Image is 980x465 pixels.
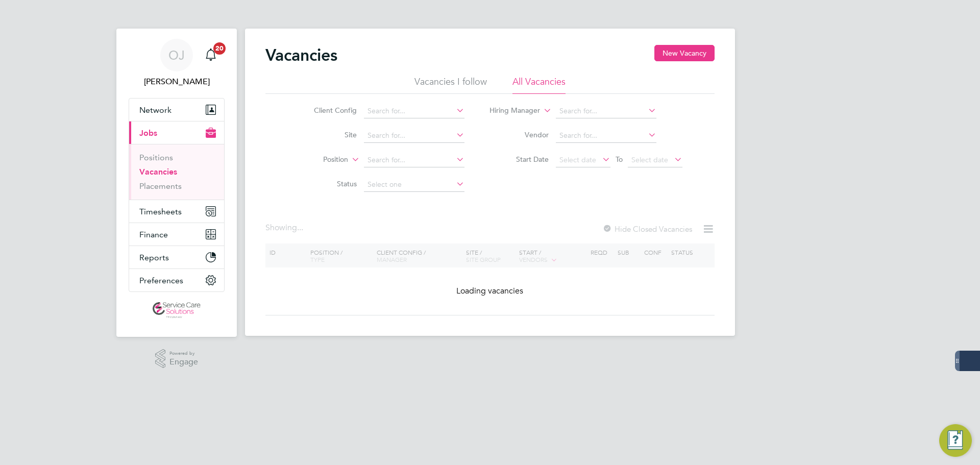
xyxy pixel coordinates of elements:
[414,76,487,94] li: Vacancies I follow
[289,155,348,165] label: Position
[364,129,464,143] input: Search for...
[116,29,237,337] nav: Main navigation
[139,181,182,191] a: Placements
[265,223,305,233] div: Showing
[129,76,225,88] span: Oliver Jefferson
[602,224,692,234] label: Hide Closed Vacancies
[612,153,626,166] span: To
[168,48,185,62] span: OJ
[139,105,171,115] span: Network
[201,39,221,71] a: 20
[129,121,224,144] button: Jobs
[129,144,224,200] div: Jobs
[169,358,198,366] span: Engage
[631,155,668,164] span: Select date
[298,179,357,188] label: Status
[139,230,168,239] span: Finance
[265,45,337,65] h2: Vacancies
[298,106,357,115] label: Client Config
[139,207,182,216] span: Timesheets
[129,200,224,223] button: Timesheets
[129,269,224,291] button: Preferences
[512,76,566,94] li: All Vacancies
[169,349,198,358] span: Powered by
[129,39,225,88] a: OJ[PERSON_NAME]
[654,45,715,61] button: New Vacancy
[364,178,464,192] input: Select one
[939,424,972,457] button: Engage Resource Center
[129,99,224,121] button: Network
[139,128,157,138] span: Jobs
[129,223,224,246] button: Finance
[297,223,303,233] span: ...
[490,155,549,164] label: Start Date
[556,104,656,118] input: Search for...
[139,153,173,162] a: Positions
[139,253,169,262] span: Reports
[139,276,183,285] span: Preferences
[298,130,357,139] label: Site
[153,302,201,319] img: servicecare-logo-retina.png
[364,153,464,167] input: Search for...
[481,106,540,116] label: Hiring Manager
[139,167,177,177] a: Vacancies
[155,349,199,369] a: Powered byEngage
[129,246,224,268] button: Reports
[213,42,226,55] span: 20
[490,130,549,139] label: Vendor
[364,104,464,118] input: Search for...
[556,129,656,143] input: Search for...
[559,155,596,164] span: Select date
[129,302,225,319] a: Go to home page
